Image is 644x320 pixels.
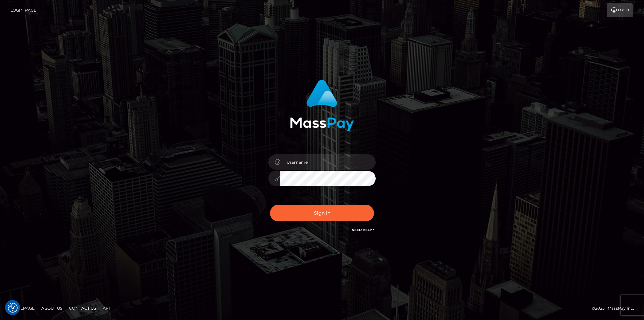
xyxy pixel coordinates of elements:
[66,303,99,313] a: Contact Us
[290,80,354,131] img: MassPay Login
[8,303,18,313] img: Revisit consent button
[352,228,374,232] a: Need Help?
[100,303,113,313] a: API
[270,205,374,221] button: Sign in
[8,303,18,313] button: Consent Preferences
[280,154,376,170] input: Username...
[10,3,36,17] a: Login Page
[607,3,633,17] a: Login
[7,303,37,313] a: Homepage
[592,305,639,312] div: © 2025 , MassPay Inc.
[39,303,65,313] a: About Us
